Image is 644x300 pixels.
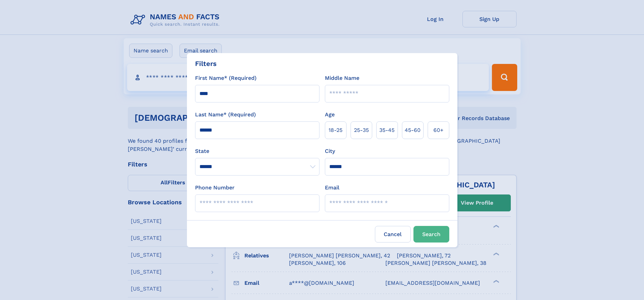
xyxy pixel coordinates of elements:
[195,74,257,82] label: First Name* (Required)
[329,126,342,134] span: 18‑25
[405,126,421,134] span: 45‑60
[195,184,235,192] label: Phone Number
[325,74,359,82] label: Middle Name
[325,147,335,155] label: City
[195,111,256,119] label: Last Name* (Required)
[379,126,395,134] span: 35‑45
[195,147,319,155] label: State
[325,184,339,192] label: Email
[354,126,369,134] span: 25‑35
[375,226,411,243] label: Cancel
[325,111,335,119] label: Age
[413,226,449,243] button: Search
[195,59,217,69] div: Filters
[433,126,444,134] span: 60+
